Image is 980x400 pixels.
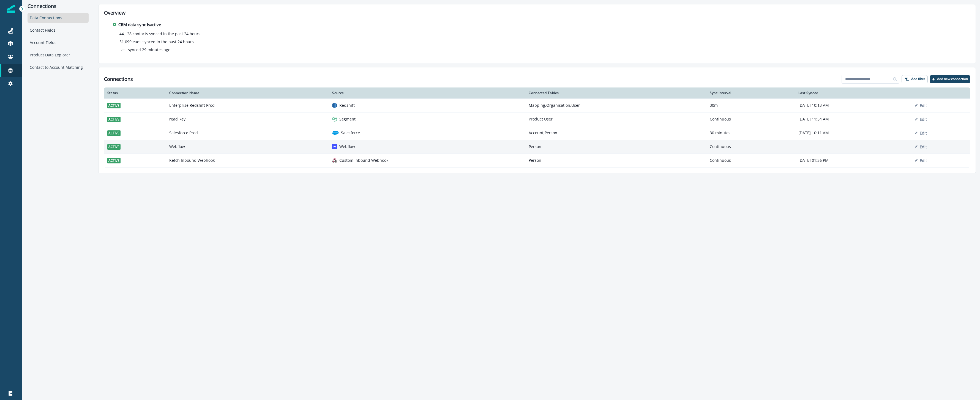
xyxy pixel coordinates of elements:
img: segment [332,117,337,122]
button: Add new connection [930,75,970,83]
div: Last Synced [798,91,908,95]
p: - [798,144,908,149]
p: Add filter [911,77,925,81]
td: 30m [706,98,795,112]
div: Status [107,91,163,95]
img: webflow [332,144,337,149]
button: Edit [915,158,927,163]
td: Continuous [706,112,795,126]
p: Edit [920,130,927,136]
h1: Connections [104,76,133,82]
td: Mapping,Organisation,User [525,98,706,112]
td: Salesforce Prod [166,126,329,140]
a: activeWebflowwebflowWebflowPersonContinuous-Edit [104,140,970,154]
a: activeSalesforce ProdsalesforceSalesforceAccount,Person30 minutes[DATE] 10:11 AMEdit [104,126,970,140]
span: active [107,130,121,136]
td: Ketch Inbound Webhook [166,154,329,167]
button: Edit [915,130,927,136]
p: Redshift [339,103,355,108]
p: Edit [920,144,927,149]
div: Sync Interval [710,91,792,95]
img: Inflection [7,5,15,13]
p: Last synced 29 minutes ago [119,47,170,53]
div: Account Fields [28,37,89,48]
div: Data Connections [28,13,89,23]
span: active [107,158,121,163]
div: Connection Name [169,91,326,95]
button: Add filter [902,75,928,83]
td: Continuous [706,154,795,167]
img: generic inbound webhook [332,158,337,163]
p: Edit [920,117,927,122]
div: Source [332,91,522,95]
button: Edit [915,144,927,149]
p: [DATE] 10:11 AM [798,130,908,136]
td: Person [525,140,706,154]
td: Webflow [166,140,329,154]
div: Product Data Explorer [28,50,89,60]
a: activeread_keysegmentSegmentProduct UserContinuous[DATE] 11:54 AMEdit [104,112,970,126]
td: Continuous [706,140,795,154]
div: Contact Fields [28,25,89,35]
h2: Overview [104,10,970,16]
button: Edit [915,103,927,108]
p: [DATE] 11:54 AM [798,116,908,122]
span: active [107,117,121,122]
p: 44,128 contacts synced in the past 24 hours [119,31,200,37]
p: Custom Inbound Webhook [339,158,388,163]
td: Enterprise Redshift Prod [166,98,329,112]
p: Webflow [339,144,355,149]
span: active [107,144,121,150]
button: Edit [915,117,927,122]
p: [DATE] 10:13 AM [798,103,908,108]
td: Account,Person [525,126,706,140]
p: CRM data sync is active [118,21,161,28]
p: Add new connection [937,77,968,81]
td: read_key [166,112,329,126]
p: [DATE] 01:36 PM [798,158,908,163]
a: activeEnterprise Redshift ProdredshiftRedshiftMapping,Organisation,User30m[DATE] 10:13 AMEdit [104,98,970,112]
p: Edit [920,103,927,108]
span: active [107,103,121,108]
div: Contact to Account Matching [28,62,89,72]
p: Segment [339,116,356,122]
img: redshift [332,103,337,108]
p: Salesforce [341,130,360,136]
td: 30 minutes [706,126,795,140]
p: 51,099 leads synced in the past 24 hours [119,39,194,45]
div: Connected Tables [529,91,703,95]
td: Product User [525,112,706,126]
p: Connections [28,3,89,9]
p: Edit [920,158,927,163]
a: activeKetch Inbound Webhookgeneric inbound webhookCustom Inbound WebhookPersonContinuous[DATE] 01... [104,154,970,167]
img: salesforce [332,130,339,136]
td: Person [525,154,706,167]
